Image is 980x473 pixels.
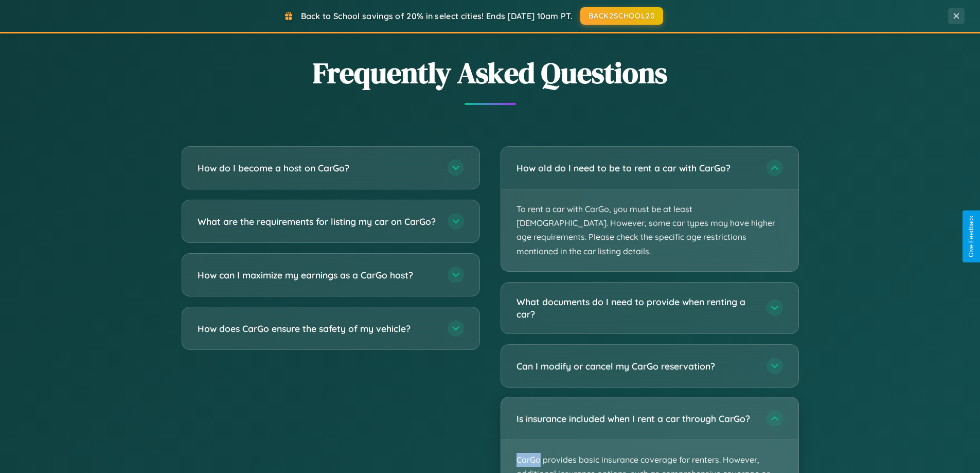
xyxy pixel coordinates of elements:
h3: How do I become a host on CarGo? [198,162,437,174]
h3: How old do I need to be to rent a car with CarGo? [516,162,756,174]
button: BACK2SCHOOL20 [580,7,663,25]
h3: What are the requirements for listing my car on CarGo? [198,215,437,228]
span: Back to School savings of 20% in select cities! Ends [DATE] 10am PT. [301,11,573,21]
h3: How does CarGo ensure the safety of my vehicle? [198,322,437,335]
h3: Is insurance included when I rent a car through CarGo? [516,412,756,425]
h3: Can I modify or cancel my CarGo reservation? [516,360,756,373]
p: To rent a car with CarGo, you must be at least [DEMOGRAPHIC_DATA]. However, some car types may ha... [501,189,798,271]
h3: What documents do I need to provide when renting a car? [516,295,756,321]
h3: How can I maximize my earnings as a CarGo host? [198,269,437,282]
h2: Frequently Asked Questions [182,53,799,93]
div: Give Feedback [968,216,975,257]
